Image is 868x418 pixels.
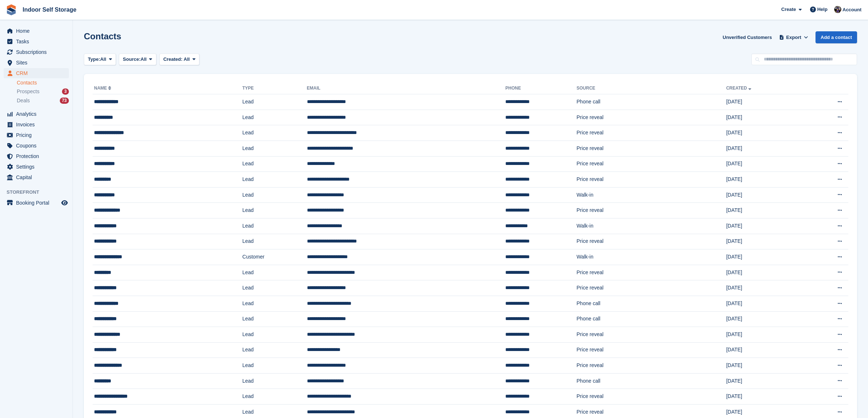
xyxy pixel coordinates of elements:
[242,296,307,311] td: Lead
[577,342,726,358] td: Price reveal
[726,187,804,203] td: [DATE]
[60,98,69,104] div: 73
[4,68,69,78] a: menu
[242,83,307,94] th: Type
[100,56,106,63] span: All
[726,218,804,234] td: [DATE]
[577,311,726,327] td: Phone call
[726,342,804,358] td: [DATE]
[16,119,60,130] span: Invoices
[577,110,726,125] td: Price reveal
[6,4,17,15] img: stora-icon-8386f47178a22dfd0bd8f6a31ec36ba5ce8667c1dd55bd0f319d3a0aa187defe.svg
[726,110,804,125] td: [DATE]
[163,56,183,62] span: Created:
[242,265,307,280] td: Lead
[4,172,69,182] a: menu
[4,47,69,57] a: menu
[577,358,726,374] td: Price reveal
[16,109,60,119] span: Analytics
[242,110,307,125] td: Lead
[4,58,69,68] a: menu
[242,141,307,156] td: Lead
[726,373,804,389] td: [DATE]
[577,234,726,249] td: Price reveal
[726,358,804,374] td: [DATE]
[726,125,804,141] td: [DATE]
[781,6,796,13] span: Create
[7,189,73,196] span: Storefront
[62,88,69,95] div: 3
[726,203,804,218] td: [DATE]
[123,56,140,63] span: Source:
[307,83,506,94] th: Email
[17,79,69,86] a: Contacts
[119,54,156,66] button: Source: All
[816,31,857,43] a: Add a contact
[786,34,801,41] span: Export
[17,97,69,104] a: Deals 73
[84,31,121,41] h1: Contacts
[4,119,69,130] a: menu
[842,6,861,13] span: Account
[242,342,307,358] td: Lead
[17,88,69,95] a: Prospects 3
[577,187,726,203] td: Walk-in
[242,156,307,172] td: Lead
[16,47,60,57] span: Subscriptions
[577,265,726,280] td: Price reveal
[184,56,190,62] span: All
[577,296,726,311] td: Phone call
[4,198,69,208] a: menu
[88,56,100,63] span: Type:
[726,327,804,343] td: [DATE]
[242,234,307,249] td: Lead
[242,358,307,374] td: Lead
[242,218,307,234] td: Lead
[505,83,576,94] th: Phone
[726,156,804,172] td: [DATE]
[726,172,804,188] td: [DATE]
[16,172,60,182] span: Capital
[16,58,60,68] span: Sites
[577,218,726,234] td: Walk-in
[16,36,60,47] span: Tasks
[16,198,60,208] span: Booking Portal
[577,280,726,296] td: Price reveal
[577,141,726,156] td: Price reveal
[726,249,804,265] td: [DATE]
[242,327,307,343] td: Lead
[16,151,60,161] span: Protection
[242,373,307,389] td: Lead
[84,54,116,66] button: Type: All
[20,4,79,16] a: Indoor Self Storage
[778,31,810,43] button: Export
[726,280,804,296] td: [DATE]
[720,31,775,43] a: Unverified Customers
[577,389,726,405] td: Price reveal
[159,54,199,66] button: Created: All
[17,97,30,104] span: Deals
[577,156,726,172] td: Price reveal
[242,187,307,203] td: Lead
[4,151,69,161] a: menu
[726,311,804,327] td: [DATE]
[4,141,69,151] a: menu
[60,198,69,207] a: Preview store
[726,296,804,311] td: [DATE]
[4,109,69,119] a: menu
[16,26,60,36] span: Home
[577,83,726,94] th: Source
[17,88,39,95] span: Prospects
[726,265,804,280] td: [DATE]
[16,162,60,172] span: Settings
[141,56,147,63] span: All
[4,162,69,172] a: menu
[726,86,753,91] a: Created
[577,249,726,265] td: Walk-in
[577,94,726,110] td: Phone call
[4,130,69,140] a: menu
[726,389,804,405] td: [DATE]
[577,327,726,343] td: Price reveal
[577,203,726,218] td: Price reveal
[577,172,726,188] td: Price reveal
